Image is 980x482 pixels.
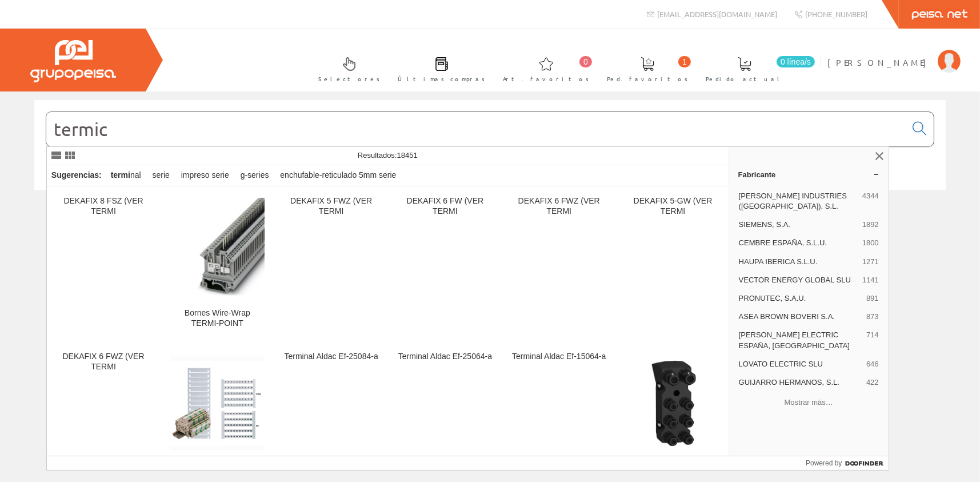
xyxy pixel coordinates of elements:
span: 891 [866,293,879,304]
div: DEKAFIX 6 FWZ (VER TERMI [56,352,151,372]
span: 1892 [862,220,879,230]
img: LXM32I MODULO P/TERMI CAN 4DI,2DO,STO [625,356,720,451]
span: 646 [866,359,879,369]
a: DEKAFIX 6 FW (VER TERMI [389,187,502,342]
span: 1271 [862,257,879,267]
span: 4344 [862,191,879,212]
span: 1 [678,56,691,67]
div: g-series [236,165,274,186]
div: Terminal Aldac Ef-25064-a [398,352,493,362]
div: DEKAFIX 5-GW (VER TERMI [625,196,720,217]
span: Últimas compras [398,73,485,85]
span: [PHONE_NUMBER] [805,9,867,19]
a: Powered by [806,456,889,470]
div: enchufable-reticulado 5mm serie [275,165,401,186]
div: Terminal Aldac Ef-25084-a [283,352,378,362]
input: Buscar... [46,112,906,146]
span: Ped. favoritos [607,73,688,85]
span: 422 [866,377,879,388]
img: Grupo Peisa [30,40,116,82]
a: 1 Ped. favoritos [595,47,694,89]
span: Powered by [806,458,842,468]
div: nal [106,165,146,186]
div: Bornes Wire-Wrap TERMI-POINT [170,308,265,329]
button: Mostrar más… [734,393,884,412]
div: impreso serie [177,165,234,186]
a: DEKAFIX 8 FSZ (VER TERMI [47,187,160,342]
img: DEKAFIX 5-GW (VER TERMI [170,356,265,451]
a: DEKAFIX 6 FWZ (VER TERMI [502,187,615,342]
span: PRONUTEC, S.A.U. [739,293,862,304]
span: VECTOR ENERGY GLOBAL SLU [739,275,858,285]
span: [PERSON_NAME] [827,57,932,68]
span: 0 línea/s [777,56,815,67]
div: © Grupo Peisa [34,204,946,214]
a: Selectores [307,47,386,89]
span: Pedido actual [706,73,783,85]
a: DEKAFIX 5-GW (VER TERMI [616,187,729,342]
div: Sugerencias: [47,168,104,184]
a: DEKAFIX 5 FWZ (VER TERMI [274,187,387,342]
span: 714 [866,330,879,350]
span: 18451 [397,151,418,160]
span: CEMBRE ESPAÑA, S.L.U. [739,238,858,248]
span: [PERSON_NAME] ELECTRIC ESPAÑA, [GEOGRAPHIC_DATA] [739,330,862,350]
span: LOVATO ELECTRIC SLU [739,359,862,369]
span: 1141 [862,275,879,285]
a: Bornes Wire-Wrap TERMI-POINT Bornes Wire-Wrap TERMI-POINT [161,187,274,342]
div: DEKAFIX 6 FW (VER TERMI [398,196,493,217]
span: Resultados: [358,151,418,160]
img: Bornes Wire-Wrap TERMI-POINT [170,198,265,297]
a: [PERSON_NAME] [827,47,961,58]
span: GUIJARRO HERMANOS, S.L. [739,377,862,388]
span: 873 [866,312,879,322]
div: Terminal Aldac Ef-15064-a [511,352,606,362]
span: ASEA BROWN BOVERI S.A. [739,312,862,322]
a: Últimas compras [386,47,491,89]
span: [EMAIL_ADDRESS][DOMAIN_NAME] [657,9,777,19]
span: SIEMENS, S.A. [739,220,858,230]
span: [PERSON_NAME] INDUSTRIES ([GEOGRAPHIC_DATA]), S.L. [739,191,858,212]
div: DEKAFIX 8 FSZ (VER TERMI [56,196,151,217]
span: 0 [579,56,592,67]
span: Art. favoritos [503,73,589,85]
strong: termi [111,170,130,180]
span: HAUPA IBERICA S.L.U. [739,257,858,267]
div: DEKAFIX 6 FWZ (VER TERMI [511,196,606,217]
span: 1800 [862,238,879,248]
div: DEKAFIX 5 FWZ (VER TERMI [283,196,378,217]
div: serie [148,165,174,186]
a: Fabricante [729,165,889,184]
span: Selectores [318,73,380,85]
